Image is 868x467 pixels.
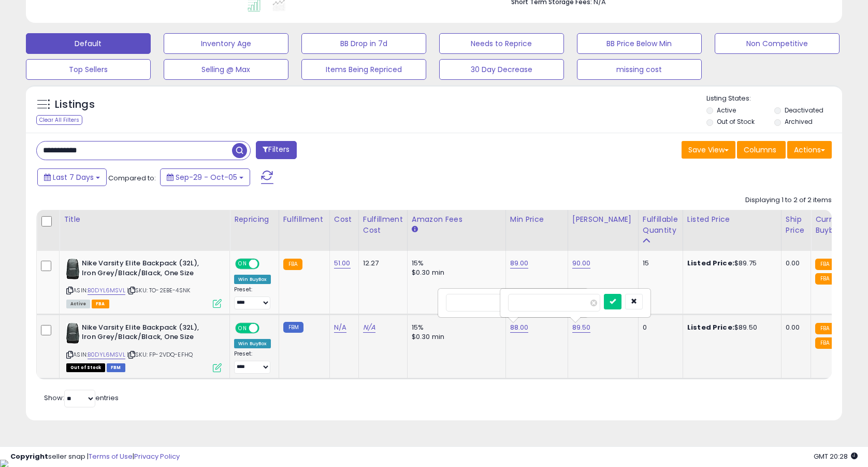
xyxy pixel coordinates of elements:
button: Items Being Repriced [301,59,426,80]
div: Clear All Filters [36,115,82,125]
span: FBA [92,300,109,308]
strong: Copyright [10,451,48,461]
img: 31WociXvFXL._SL40_.jpg [66,259,79,279]
a: N/A [363,322,375,333]
div: Fulfillable Quantity [643,214,678,236]
span: ON [236,260,249,268]
span: FBM [107,363,125,372]
small: FBA [283,259,302,270]
small: FBA [815,337,834,349]
span: Sep-29 - Oct-05 [176,172,237,182]
button: Default [26,33,151,54]
button: Actions [787,141,832,159]
button: Sep-29 - Oct-05 [160,168,250,186]
a: N/A [334,322,346,333]
button: Top Sellers [26,59,151,80]
div: $0.30 min [412,332,498,342]
span: Show: entries [44,393,119,403]
span: OFF [258,323,274,332]
div: 15% [412,259,498,268]
div: Fulfillment Cost [363,214,403,236]
div: Preset: [234,350,271,374]
span: | SKU: TO-2EBE-4SNK [127,286,190,294]
span: 2025-10-13 20:28 GMT [814,451,858,461]
small: Amazon Fees. [412,225,418,234]
a: 90.00 [572,258,591,268]
button: Inventory Age [164,33,288,54]
button: Selling @ Max [164,59,288,80]
span: | SKU: FP-2VDQ-EFHQ [127,350,193,359]
b: Nike Varsity Elite Backpack (32L), Iron Grey/Black/Black, One Size [82,323,208,345]
a: B0DYL6MSVL [88,286,125,295]
div: 0.00 [786,259,803,268]
span: All listings that are currently out of stock and unavailable for purchase on Amazon [66,363,105,372]
button: BB Price Below Min [577,33,702,54]
div: 12.27 [363,259,399,268]
a: 88.00 [510,322,529,333]
button: BB Drop in 7d [301,33,426,54]
div: Preset: [234,286,271,309]
div: Title [64,214,225,225]
div: ASIN: [66,259,222,307]
span: Last 7 Days [53,172,94,182]
a: 89.50 [572,322,591,333]
button: 30 Day Decrease [439,59,564,80]
small: FBA [815,259,834,270]
div: [PERSON_NAME] [572,214,634,225]
label: Out of Stock [717,117,755,126]
button: Non Competitive [715,33,840,54]
button: missing cost [577,59,702,80]
span: All listings currently available for purchase on Amazon [66,300,90,308]
small: FBM [283,322,303,333]
div: Ship Price [786,214,806,236]
a: 89.00 [510,258,529,268]
button: Columns [737,141,786,159]
span: ON [236,323,249,332]
div: $89.50 [687,323,773,332]
div: 0 [643,323,675,332]
div: Repricing [234,214,274,225]
div: Fulfillment [283,214,325,225]
img: 31WociXvFXL._SL40_.jpg [66,323,79,344]
b: Listed Price: [687,322,734,332]
button: Needs to Reprice [439,33,564,54]
p: Listing States: [706,94,842,104]
div: $0.30 min [412,268,498,277]
h5: Listings [55,97,95,112]
label: Active [717,106,736,115]
div: 15 [643,259,675,268]
div: Cost [334,214,354,225]
button: Save View [682,141,735,159]
div: Amazon Fees [412,214,501,225]
button: Filters [256,141,296,159]
a: B0DYL6MSVL [88,350,125,359]
a: 51.00 [334,258,351,268]
div: Listed Price [687,214,777,225]
span: Columns [744,145,776,155]
small: FBA [815,273,834,285]
span: OFF [258,260,274,268]
div: seller snap | | [10,452,180,462]
div: 0.00 [786,323,803,332]
div: Win BuyBox [234,339,271,348]
div: 15% [412,323,498,332]
button: Last 7 Days [37,168,107,186]
div: Min Price [510,214,563,225]
b: Nike Varsity Elite Backpack (32L), Iron Grey/Black/Black, One Size [82,259,208,280]
small: FBA [815,323,834,334]
div: Win BuyBox [234,275,271,284]
div: $89.75 [687,259,773,268]
label: Archived [785,117,813,126]
label: Deactivated [785,106,823,115]
span: Compared to: [108,173,156,183]
a: Terms of Use [89,451,133,461]
div: ASIN: [66,323,222,371]
b: Listed Price: [687,258,734,268]
a: Privacy Policy [134,451,180,461]
div: Displaying 1 to 2 of 2 items [745,195,832,205]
